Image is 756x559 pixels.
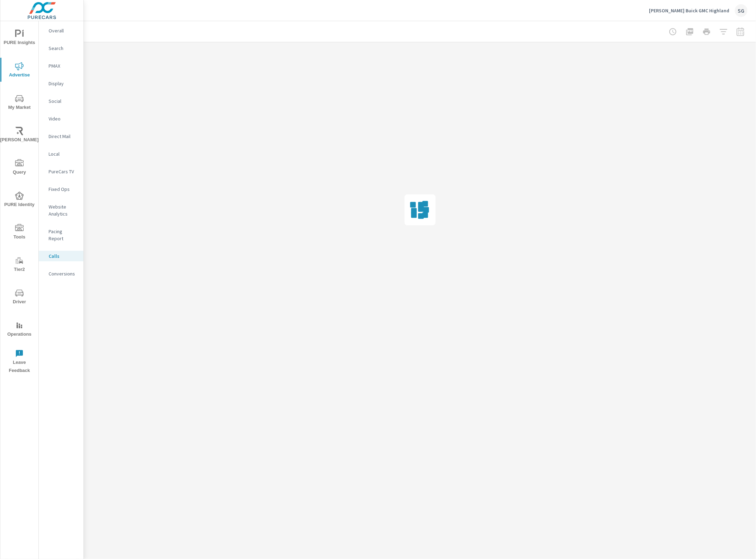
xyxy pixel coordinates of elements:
p: PureCars TV [49,168,78,175]
p: Overall [49,27,78,34]
div: Direct Mail [39,131,83,142]
p: Direct Mail [49,133,78,140]
div: nav menu [0,21,38,378]
span: Operations [2,321,36,338]
div: Local [39,149,83,159]
div: PMAX [39,61,83,71]
div: Video [39,113,83,124]
p: Display [49,80,78,87]
p: Pacing Report [49,228,78,242]
div: Social [39,96,83,106]
div: PureCars TV [39,166,83,177]
p: Search [49,45,78,52]
span: Leave Feedback [2,349,36,375]
span: Query [2,159,36,176]
p: Calls [49,253,78,260]
div: Overall [39,25,83,36]
div: Conversions [39,268,83,279]
div: Display [39,78,83,89]
span: Advertise [2,62,36,79]
p: [PERSON_NAME] Buick GMC Highland [649,7,729,14]
div: Search [39,43,83,54]
span: PURE Insights [2,30,36,47]
p: Fixed Ops [49,186,78,193]
span: My Market [2,94,36,112]
p: Website Analytics [49,203,78,217]
p: Conversions [49,270,78,277]
span: PURE Identity [2,192,36,209]
div: Fixed Ops [39,184,83,194]
p: Video [49,115,78,122]
span: Tier2 [2,256,36,274]
div: Pacing Report [39,226,83,244]
p: PMAX [49,62,78,69]
span: [PERSON_NAME] [2,127,36,144]
span: Driver [2,289,36,306]
div: Calls [39,251,83,261]
div: Website Analytics [39,201,83,219]
p: Local [49,150,78,157]
span: Tools [2,224,36,241]
div: SG [735,4,748,17]
p: Social [49,98,78,105]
